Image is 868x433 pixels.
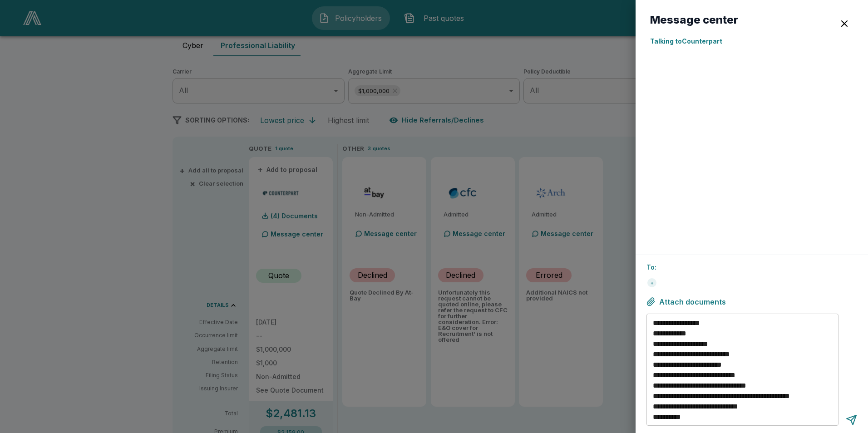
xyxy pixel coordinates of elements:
div: + [646,277,657,288]
div: + [647,278,656,287]
p: To: [646,262,857,272]
span: Attach documents [659,297,726,306]
p: Talking to Counterpart [650,36,853,46]
h6: Message center [650,15,738,25]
